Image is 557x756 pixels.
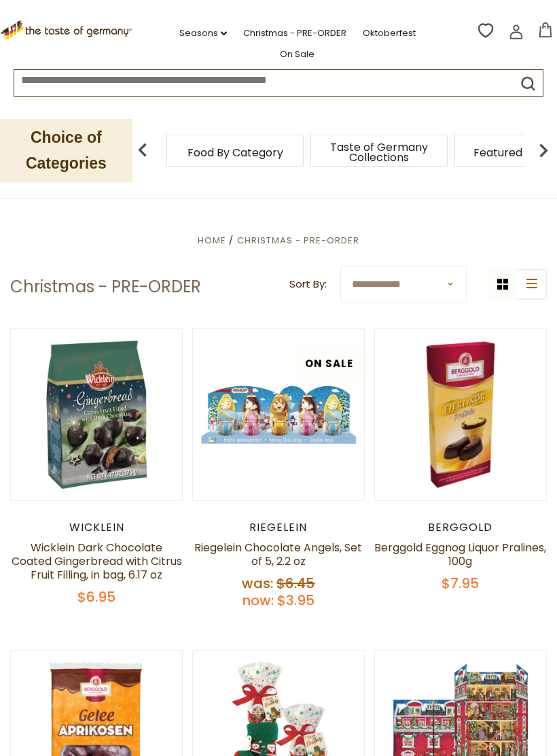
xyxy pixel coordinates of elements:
a: Food By Category [187,148,283,158]
a: Christmas - PRE-ORDER [243,26,346,41]
label: Now: [242,591,274,610]
span: $7.95 [442,574,479,593]
img: Riegelein Chocolate Angels, Set of 5, 2.2 oz [193,329,364,500]
a: Riegelein Chocolate Angels, Set of 5, 2.2 oz [194,540,362,569]
div: Wicklein [10,521,183,534]
span: $6.95 [77,587,115,606]
div: Riegelein [192,521,365,534]
a: Seasons [179,26,227,41]
a: Wicklein Dark Chocolate Coated Gingerbread with Citrus Fruit Filling, in bag, 6.17 oz [12,540,182,583]
a: Oktoberfest [363,26,416,41]
h1: Christmas - PRE-ORDER [10,277,201,297]
a: On Sale [280,47,315,62]
span: $6.45 [276,574,315,593]
a: Home [198,234,226,247]
a: Berggold Eggnog Liquor Pralines, 100g [374,540,546,569]
label: Was: [242,574,273,593]
a: Christmas - PRE-ORDER [237,234,359,247]
div: Berggold [374,521,547,534]
label: Sort By: [289,276,327,293]
a: Taste of Germany Collections [325,142,433,162]
img: next arrow [530,137,557,164]
img: previous arrow [129,137,156,164]
img: Wicklein Dark Chocolate Coated Gingerbread with Citrus Fruit Filling, in bag, 6.17 oz [11,329,182,500]
img: Berggold Eggnog Liquor Pralines, 100g [375,329,546,500]
span: $3.95 [277,591,315,610]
